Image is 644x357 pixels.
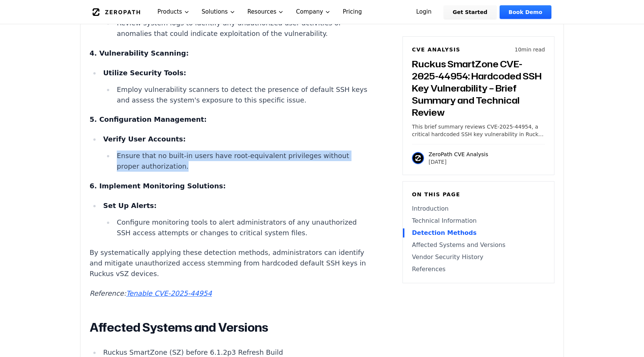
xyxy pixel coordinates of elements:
li: Review system logs to identify any unauthorized user activities or anomalies that could indicate ... [114,18,371,39]
strong: 6. Implement Monitoring Solutions: [90,182,226,190]
p: By systematically applying these detection methods, administrators can identify and mitigate unau... [90,247,371,279]
strong: Verify User Accounts: [103,135,186,143]
h3: Ruckus SmartZone CVE-2025-44954: Hardcoded SSH Key Vulnerability – Brief Summary and Technical Re... [412,58,545,118]
p: ZeroPath CVE Analysis [429,151,488,158]
strong: 4. Vulnerability Scanning: [90,49,189,57]
li: Configure monitoring tools to alert administrators of any unauthorized SSH access attempts or cha... [114,217,371,238]
a: Get Started [444,5,497,19]
li: Ensure that no built-in users have root-equivalent privileges without proper authorization. [114,151,371,172]
h2: Affected Systems and Versions [90,320,371,335]
p: This brief summary reviews CVE-2025-44954, a critical hardcoded SSH key vulnerability in Ruckus S... [412,123,545,138]
a: Introduction [412,204,545,213]
img: ZeroPath CVE Analysis [412,152,424,164]
h6: On this page [412,191,545,198]
li: Employ vulnerability scanners to detect the presence of default SSH keys and assess the system's ... [114,84,371,106]
a: Book Demo [500,5,551,19]
a: References [412,265,545,274]
a: Detection Methods [412,228,545,237]
strong: Set Up Alerts: [103,202,157,210]
h6: CVE Analysis [412,46,460,53]
a: Vendor Security History [412,253,545,262]
a: Technical Information [412,216,545,225]
strong: 5. Configuration Management: [90,115,207,123]
a: Affected Systems and Versions [412,241,545,250]
em: Reference: [90,289,212,297]
a: Tenable CVE-2025-44954 [126,289,212,297]
strong: Utilize Security Tools: [103,69,186,77]
p: [DATE] [429,158,488,166]
p: 10 min read [515,46,545,53]
a: Login [407,5,441,19]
